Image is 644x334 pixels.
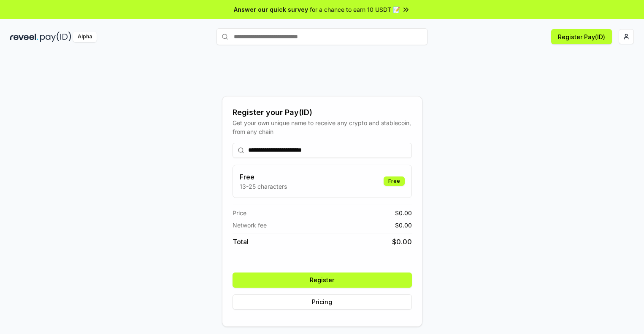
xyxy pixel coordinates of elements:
[395,221,412,230] span: $ 0.00
[233,107,412,118] div: Register your Pay(ID)
[240,182,287,191] p: 13-25 characters
[395,208,412,217] span: $ 0.00
[73,32,97,42] div: Alpha
[551,29,612,44] button: Register Pay(ID)
[384,176,405,186] div: Free
[233,118,412,136] div: Get your own unique name to receive any crypto and stablecoin, from any chain
[240,172,287,182] h3: Free
[10,32,38,42] img: reveel_dark
[392,237,412,247] span: $ 0.00
[310,5,400,14] span: for a chance to earn 10 USDT 📝
[233,273,412,288] button: Register
[234,5,308,14] span: Answer our quick survey
[233,294,412,310] button: Pricing
[40,32,71,42] img: pay_id
[233,208,246,217] span: Price
[233,221,267,230] span: Network fee
[233,237,249,247] span: Total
